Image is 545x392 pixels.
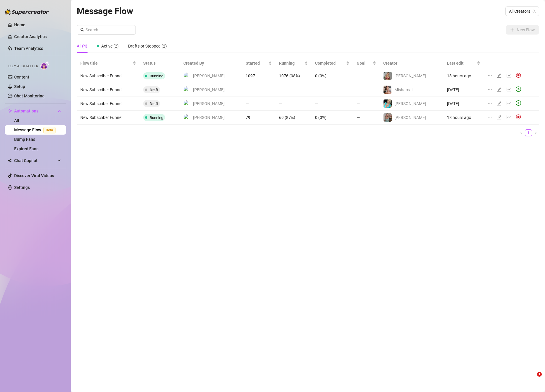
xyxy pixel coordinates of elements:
[315,60,345,66] span: Completed
[43,127,56,133] span: Beta
[384,99,392,108] img: Emily
[497,87,502,92] span: edit
[506,115,511,120] span: line-chart
[516,73,521,78] img: svg%3e
[77,97,140,111] td: New Subscriber Funnel
[506,101,511,106] span: line-chart
[311,83,353,97] td: —
[5,9,49,15] img: logo-BBDzfeDw.svg
[516,114,521,120] img: svg%3e
[357,60,371,66] span: Goal
[184,73,190,79] img: Andrea Lozano
[180,58,242,69] th: Created By
[497,73,502,78] span: edit
[14,128,58,132] a: Message FlowBeta
[242,111,275,125] td: 79
[537,372,542,377] span: 1
[353,83,380,97] td: —
[150,74,163,78] span: Running
[193,114,225,121] span: [PERSON_NAME]
[506,25,539,35] button: New Flow
[487,73,492,78] span: ellipsis
[184,86,190,93] img: Andrea Lozano
[487,115,492,120] span: ellipsis
[279,60,303,66] span: Running
[525,372,539,386] iframe: Intercom live chat
[80,28,84,32] span: search
[516,86,521,92] span: play-circle
[394,73,426,78] span: [PERSON_NAME]
[14,32,61,41] a: Creator Analytics
[77,111,140,125] td: New Subscriber Funnel
[242,69,275,83] td: 1097
[311,69,353,83] td: 0 (0%)
[509,7,536,16] span: All Creators
[394,101,426,106] span: [PERSON_NAME]
[384,72,392,80] img: Laura
[506,87,511,92] span: line-chart
[275,97,311,111] td: —
[447,60,475,66] span: Last edit
[14,84,25,89] a: Setup
[14,75,29,79] a: Content
[443,58,484,69] th: Last edit
[384,113,392,122] img: Laura
[242,97,275,111] td: —
[242,58,275,69] th: Started
[193,86,225,93] span: [PERSON_NAME]
[150,115,163,120] span: Running
[497,115,502,120] span: edit
[275,58,311,69] th: Running
[534,131,537,135] span: right
[525,130,532,136] a: 1
[40,61,50,70] img: AI Chatter
[101,44,119,48] span: Active (2)
[14,156,56,165] span: Chat Copilot
[14,173,54,178] a: Discover Viral Videos
[443,69,484,83] td: 18 hours ago
[311,97,353,111] td: —
[8,109,12,113] span: thunderbolt
[77,4,133,18] article: Message Flow
[384,86,392,94] img: Mishamai
[311,111,353,125] td: 0 (0%)
[520,131,523,135] span: left
[14,22,25,27] a: Home
[394,115,426,120] span: [PERSON_NAME]
[242,83,275,97] td: —
[353,111,380,125] td: —
[443,83,484,97] td: [DATE]
[487,87,492,92] span: ellipsis
[518,129,525,136] li: Previous Page
[506,73,511,78] span: line-chart
[14,118,19,123] a: All
[275,69,311,83] td: 1076 (98%)
[193,100,225,107] span: [PERSON_NAME]
[353,97,380,111] td: —
[14,94,45,98] a: Chat Monitoring
[14,185,30,190] a: Settings
[394,87,412,92] span: Mishamai
[128,43,167,49] div: Drafts or Stopped (2)
[150,102,158,106] span: Draft
[246,60,267,66] span: Started
[14,137,35,142] a: Bump Fans
[77,58,140,69] th: Flow title
[14,106,56,116] span: Automations
[443,111,484,125] td: 18 hours ago
[86,27,132,33] input: Search...
[311,58,353,69] th: Completed
[77,69,140,83] td: New Subscriber Funnel
[353,69,380,83] td: —
[487,101,492,106] span: ellipsis
[275,83,311,97] td: —
[532,129,539,136] button: right
[14,146,38,151] a: Expired Fans
[8,63,38,69] span: Izzy AI Chatter
[14,46,43,51] a: Team Analytics
[380,58,444,69] th: Creator
[193,73,225,79] span: [PERSON_NAME]
[140,58,180,69] th: Status
[77,83,140,97] td: New Subscriber Funnel
[184,114,190,121] img: Andrea Lozano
